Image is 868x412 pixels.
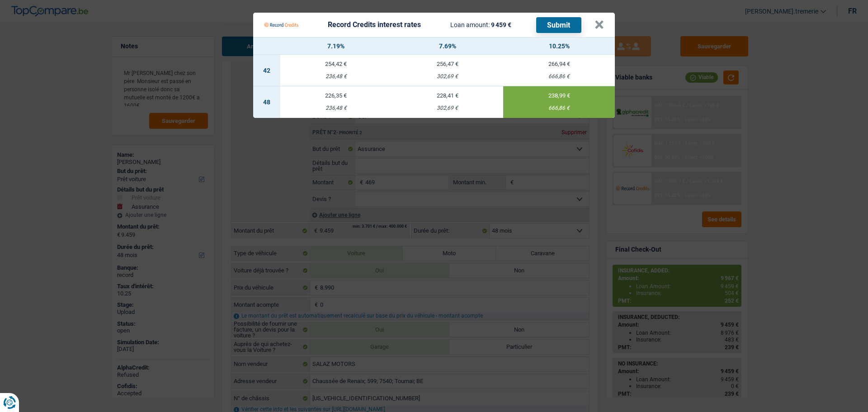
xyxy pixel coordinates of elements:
div: 302,69 € [392,74,504,80]
div: 302,69 € [392,105,504,111]
button: Submit [536,17,581,33]
th: 10.25% [503,37,615,55]
div: 266,94 € [503,61,615,67]
button: × [594,20,604,29]
div: 254,42 € [280,61,392,67]
td: 42 [253,55,280,86]
div: 256,47 € [392,61,504,67]
div: 238,99 € [503,93,615,98]
div: 228,41 € [392,93,504,98]
div: 226,35 € [280,93,392,98]
div: Record Credits interest rates [328,21,421,28]
div: 666,86 € [503,74,615,80]
th: 7.69% [392,37,504,55]
span: 9 459 € [491,21,511,28]
div: 666,86 € [503,105,615,111]
div: 236,48 € [280,74,392,80]
td: 48 [253,86,280,118]
img: Record Credits [264,16,298,33]
div: 236,48 € [280,105,392,111]
span: Loan amount: [450,21,490,28]
th: 7.19% [280,37,392,55]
